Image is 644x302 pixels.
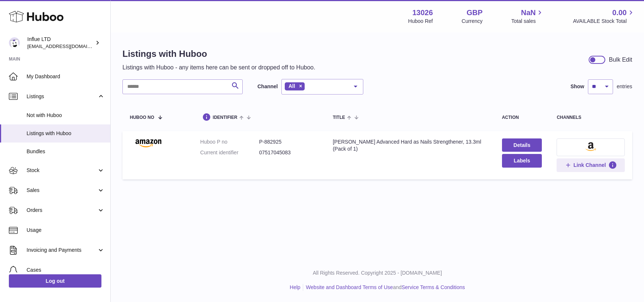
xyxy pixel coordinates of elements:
[288,83,295,89] span: All
[557,115,625,120] div: channels
[130,138,167,147] img: Sally Hansen Advanced Hard as Nails Strengthener, 13.3ml (Pack of 1)
[467,8,482,18] strong: GBP
[571,83,584,90] label: Show
[122,64,315,72] p: Listings with Huboo - any items here can be sent or dropped off to Huboo.
[257,83,278,90] label: Channel
[612,8,627,18] span: 0.00
[200,138,259,145] dt: Huboo P no
[27,148,105,155] span: Bundles
[521,8,536,18] span: NaN
[27,93,97,100] span: Listings
[502,115,542,120] div: action
[609,56,632,64] div: Bulk Edit
[333,115,345,120] span: title
[617,83,632,90] span: entries
[306,284,393,290] a: Website and Dashboard Terms of Use
[585,142,596,151] img: amazon-small.png
[27,43,108,49] span: [EMAIL_ADDRESS][DOMAIN_NAME]
[557,158,625,172] button: Link Channel
[27,267,105,274] span: Cases
[573,8,635,25] a: 0.00 AVAILABLE Stock Total
[573,18,635,25] span: AVAILABLE Stock Total
[122,48,315,60] h1: Listings with Huboo
[213,115,238,120] span: identifier
[27,112,105,119] span: Not with Huboo
[574,162,606,168] span: Link Channel
[259,149,318,156] dd: 07517045083
[27,167,97,174] span: Stock
[27,73,105,80] span: My Dashboard
[511,8,544,25] a: NaN Total sales
[402,284,465,290] a: Service Terms & Conditions
[259,138,318,145] dd: P-882925
[9,274,101,288] a: Log out
[412,8,433,18] strong: 13026
[502,154,542,167] button: Labels
[511,18,544,25] span: Total sales
[502,138,542,152] a: Details
[462,18,483,25] div: Currency
[130,115,154,120] span: Huboo no
[27,207,97,214] span: Orders
[117,270,638,277] p: All Rights Reserved. Copyright 2025 - [DOMAIN_NAME]
[27,130,105,137] span: Listings with Huboo
[290,284,301,290] a: Help
[303,284,465,291] li: and
[27,247,97,254] span: Invoicing and Payments
[408,18,433,25] div: Huboo Ref
[27,227,105,234] span: Usage
[27,187,97,194] span: Sales
[200,149,259,156] dt: Current identifier
[9,37,20,48] img: internalAdmin-13026@internal.huboo.com
[333,138,487,152] div: [PERSON_NAME] Advanced Hard as Nails Strengthener, 13.3ml (Pack of 1)
[27,36,94,50] div: Influe LTD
